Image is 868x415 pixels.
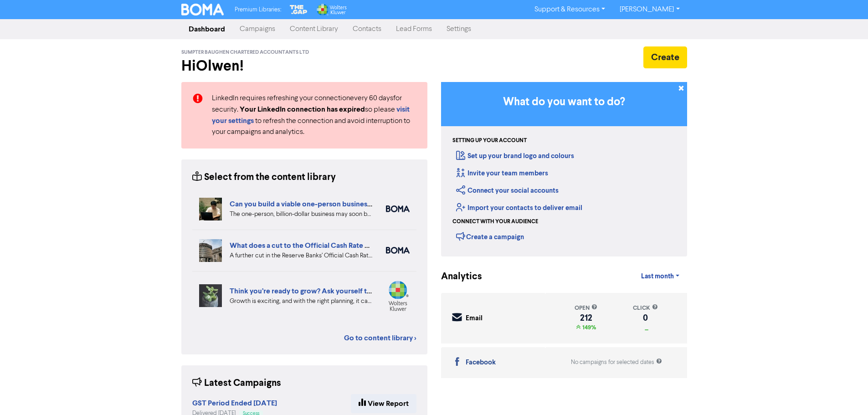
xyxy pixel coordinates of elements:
h2: Hi Olwen ! [181,57,427,75]
a: Connect your social accounts [456,186,559,195]
div: 212 [575,314,597,322]
img: Wolters Kluwer [316,4,347,15]
div: Setting up your account [452,137,527,145]
img: BOMA Logo [181,4,224,15]
a: Content Library [282,20,345,38]
a: Dashboard [181,20,232,38]
a: Support & Resources [527,2,612,17]
iframe: Chat Widget [822,371,868,415]
img: wolters_kluwer [386,281,410,311]
button: Create [643,46,687,68]
strong: GST Period Ended [DATE] [192,399,277,408]
a: Last month [634,267,687,286]
a: Can you build a viable one-person business? [230,200,374,209]
span: 149% [580,324,596,331]
a: Lead Forms [389,20,439,38]
h3: What do you want to do? [455,96,673,109]
a: What does a cut to the Official Cash Rate mean for your business? [230,241,443,250]
a: visit your settings [212,106,410,125]
div: open [575,304,597,313]
div: Analytics [441,270,471,284]
a: [PERSON_NAME] [612,2,687,17]
div: Getting Started in BOMA [441,82,687,256]
a: Contacts [345,20,389,38]
div: Create a campaign [456,230,524,243]
div: A further cut in the Reserve Banks’ Official Cash Rate sounds like good news. But what’s the real... [230,251,372,261]
div: LinkedIn requires refreshing your connection every 60 days for security. so please to refresh the... [205,93,423,138]
strong: Your LinkedIn connection has expired [240,105,365,114]
span: Last month [641,272,674,281]
div: click [633,304,658,313]
a: Campaigns [232,20,282,38]
span: Sumpter Baughen Chartered Accountants Ltd [181,49,309,56]
div: 0 [633,314,658,322]
img: boma [386,205,410,212]
img: The Gap [288,4,308,15]
span: _ [643,324,648,331]
a: Think you’re ready to grow? Ask yourself these 4 questions first. [230,287,438,296]
div: Select from the content library [192,170,336,184]
a: Settings [439,20,478,38]
div: The one-person, billion-dollar business may soon become a reality. But what are the pros and cons... [230,210,372,219]
div: Latest Campaigns [192,376,281,390]
a: Import your contacts to deliver email [456,204,582,212]
a: View Report [351,394,416,413]
img: boma [386,247,410,254]
div: No campaigns for selected dates [571,358,662,367]
span: Premium Libraries: [235,7,281,13]
div: Email [466,313,483,324]
a: Go to content library > [344,333,416,343]
a: Set up your brand logo and colours [456,152,574,160]
a: Invite your team members [456,169,548,178]
div: Connect with your audience [452,218,538,226]
div: Growth is exciting, and with the right planning, it can be a turning point for your business. Her... [230,297,372,306]
a: GST Period Ended [DATE] [192,400,277,407]
div: Facebook [466,358,496,368]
